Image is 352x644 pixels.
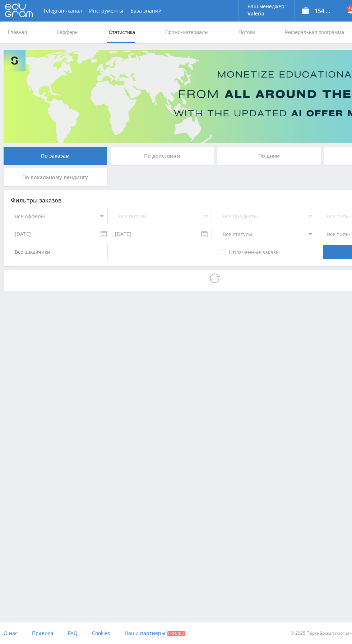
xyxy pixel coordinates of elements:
input: Все заказчики [11,245,108,259]
a: Главная [7,22,28,43]
span: FAQ [68,630,78,636]
p: Ваш менеджер: [247,4,286,9]
span: Правила [32,630,54,636]
a: Cookies [92,622,110,644]
span: Наши партнеры [125,630,165,636]
span: Скидки [167,631,185,636]
a: Потоки [238,22,256,43]
span: Оплаченные заказы [219,249,280,256]
a: Офферы [56,22,79,43]
div: По заказам [4,147,107,165]
div: По действиям [111,147,214,165]
span: О нас [4,630,18,636]
a: Наши партнеры Скидки [125,622,185,644]
a: FAQ [68,622,78,644]
a: Статистика [108,22,136,43]
div: По дням [217,147,321,165]
p: Valeria [247,11,286,17]
a: Правила [32,622,54,644]
div: По локальному лендингу [4,168,107,186]
a: О нас [4,622,18,644]
span: Cookies [92,630,110,636]
a: Реферальная программа [284,22,345,43]
a: Промо-материалы [165,22,209,43]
